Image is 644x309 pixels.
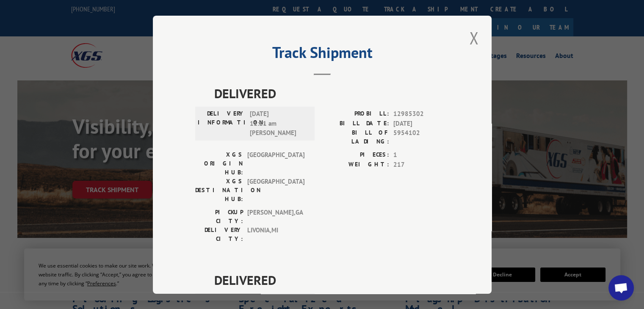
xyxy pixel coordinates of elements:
[214,270,449,290] span: DELIVERED
[250,109,307,138] span: [DATE] 11:11 am [PERSON_NAME]
[393,109,449,119] span: 12985302
[322,128,389,146] label: BILL OF LADING:
[247,208,304,226] span: [PERSON_NAME] , GA
[322,119,389,128] label: BILL DATE:
[393,150,449,160] span: 1
[247,226,304,243] span: LIVONIA , MI
[393,160,449,169] span: 217
[322,160,389,169] label: WEIGHT:
[393,119,449,128] span: [DATE]
[322,150,389,160] label: PIECES:
[247,150,304,177] span: [GEOGRAPHIC_DATA]
[195,208,243,226] label: PICKUP CITY:
[195,150,243,177] label: XGS ORIGIN HUB:
[214,84,449,103] span: DELIVERED
[195,177,243,204] label: XGS DESTINATION HUB:
[467,26,481,50] button: Close modal
[195,47,449,63] h2: Track Shipment
[247,177,304,204] span: [GEOGRAPHIC_DATA]
[322,109,389,119] label: PROBILL:
[608,275,634,301] a: Open chat
[198,109,246,138] label: DELIVERY INFORMATION:
[393,128,449,146] span: 5954102
[195,226,243,243] label: DELIVERY CITY:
